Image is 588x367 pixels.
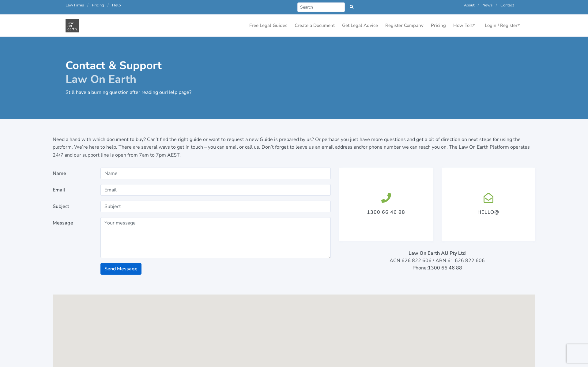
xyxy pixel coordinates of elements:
[451,20,477,32] a: How To's
[100,201,331,212] input: Subject
[66,59,290,86] h1: Contact & Support
[66,72,136,87] span: Law On Earth
[297,2,345,12] input: Search
[383,20,426,32] a: Register Company
[100,184,331,196] input: Email
[477,209,499,216] div: hello@
[442,168,535,241] a: hello@
[100,168,331,179] input: Name
[428,265,462,271] a: 1300 66 46 88
[87,2,89,8] span: /
[496,2,497,8] span: /
[482,2,492,8] a: News
[112,2,121,8] a: Help
[290,344,298,356] div: Law On Earth
[464,2,474,8] a: About
[48,217,96,258] label: Message
[340,20,380,32] a: Get Legal Advice
[247,20,290,32] a: Free Legal Guides
[48,168,96,179] label: Name
[482,20,522,32] a: Login / Register
[367,209,405,216] div: 1300 66 46 88
[409,250,466,257] strong: Law On Earth AU Pty Ltd
[66,19,79,32] img: Contact Law On Earth
[428,20,448,32] a: Pricing
[335,250,540,272] div: ACN 626 822 606 / ABN 61 626 822 606 Phone:
[167,89,189,96] a: Help page
[48,201,96,212] label: Subject
[53,136,535,159] p: Need a hand with which document to buy? Can’t find the right guide or want to request a new Guide...
[107,2,109,8] span: /
[339,168,433,241] a: 1300 66 46 88
[92,2,104,8] a: Pricing
[292,20,337,32] a: Create a Document
[48,184,96,196] label: Email
[100,263,141,275] button: Send Message
[500,2,514,8] a: Contact
[478,2,479,8] span: /
[66,89,290,97] p: Still have a burning question after reading our ?
[66,2,84,8] a: Law Firms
